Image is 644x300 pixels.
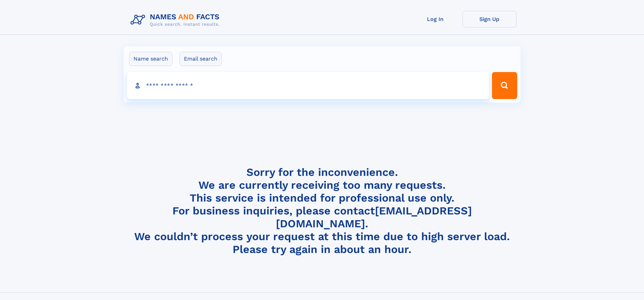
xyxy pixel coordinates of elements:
[128,11,225,29] img: Logo Names and Facts
[180,52,222,66] label: Email search
[127,72,489,99] input: search input
[462,11,517,27] a: Sign Up
[128,166,517,256] h4: Sorry for the inconvenience. We are currently receiving too many requests. This service is intend...
[408,11,462,27] a: Log In
[492,72,517,99] button: Search Button
[276,204,472,230] a: [EMAIL_ADDRESS][DOMAIN_NAME]
[129,52,172,66] label: Name search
